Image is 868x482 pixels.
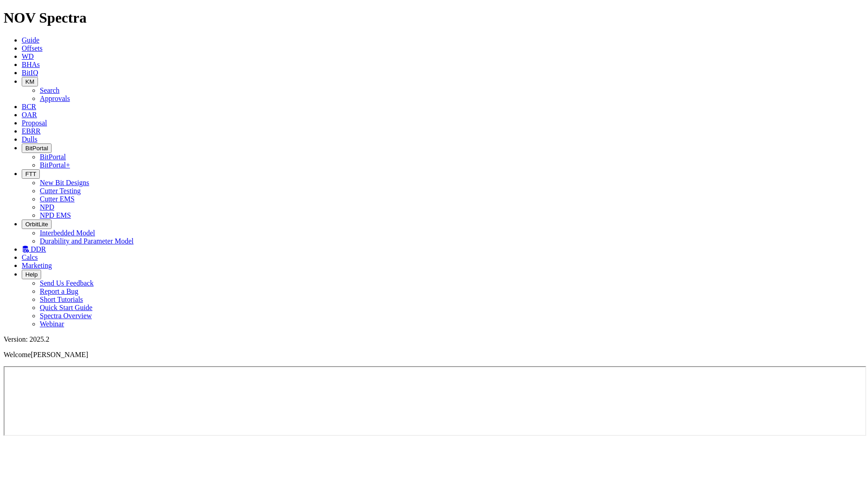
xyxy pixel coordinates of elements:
[31,245,46,253] span: DDR
[22,270,41,279] button: Help
[22,143,52,153] button: BitPortal
[40,161,70,169] a: BitPortal+
[22,36,39,44] a: Guide
[22,220,52,229] button: OrbitLite
[40,279,94,287] a: Send Us Feedback
[22,44,42,52] a: Offsets
[40,320,64,328] a: Webinar
[22,111,37,119] a: OAR
[40,312,92,320] a: Spectra Overview
[22,103,36,110] a: BCR
[22,127,41,135] a: EBRR
[22,253,38,261] a: Calcs
[40,203,54,211] a: NPD
[22,52,34,60] a: WD
[40,195,75,203] a: Cutter EMS
[25,78,34,85] span: KM
[40,287,78,295] a: Report a Bug
[22,245,46,253] a: DDR
[31,351,88,358] span: [PERSON_NAME]
[22,119,47,127] a: Proposal
[40,237,134,245] a: Durability and Parameter Model
[25,271,38,278] span: Help
[40,229,95,237] a: Interbedded Model
[40,179,89,186] a: New Bit Designs
[22,69,38,76] a: BitIQ
[40,296,83,303] a: Short Tutorials
[40,304,92,311] a: Quick Start Guide
[40,211,71,219] a: NPD EMS
[25,171,36,177] span: FTT
[25,145,48,152] span: BitPortal
[22,262,52,269] a: Marketing
[4,351,864,359] p: Welcome
[22,135,38,143] a: Dulls
[25,221,48,228] span: OrbitLite
[4,10,864,26] h1: NOV Spectra
[40,153,66,161] a: BitPortal
[40,187,81,195] a: Cutter Testing
[22,169,40,179] button: FTT
[22,61,40,68] a: BHAs
[40,86,60,94] a: Search
[4,335,864,344] div: Version: 2025.2
[22,77,38,86] button: KM
[40,95,70,102] a: Approvals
